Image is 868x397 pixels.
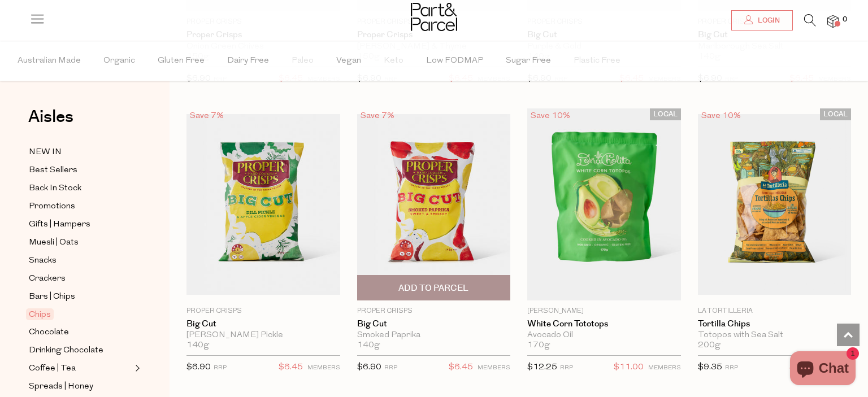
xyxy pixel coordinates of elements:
[29,163,132,177] a: Best Sellers
[29,236,79,250] span: Muesli | Oats
[186,108,227,124] div: Save 7%
[357,108,398,124] div: Save 7%
[755,16,780,25] span: Login
[214,365,227,371] small: RRP
[554,76,567,82] small: RRP
[527,363,557,372] span: $12.25
[186,319,340,329] a: Big Cut
[29,254,57,268] span: Snacks
[29,217,132,232] a: Gifts | Hampers
[398,282,468,294] span: Add To Parcel
[29,218,90,232] span: Gifts | Hampers
[186,341,209,351] span: 140g
[29,290,75,304] span: Bars | Chips
[29,182,81,195] span: Back In Stock
[449,360,473,375] span: $6.45
[527,319,681,329] a: White Corn Tototops
[698,75,722,83] span: $6.90
[29,343,132,357] a: Drinking Chocolate
[28,104,73,129] span: Aisles
[357,330,511,341] div: Smoked Paprika
[227,41,269,81] span: Dairy Free
[357,306,511,316] p: Proper Crisps
[357,114,511,295] img: Big Cut
[29,199,132,213] a: Promotions
[28,108,73,137] a: Aisles
[478,76,510,82] small: MEMBERS
[29,164,77,177] span: Best Sellers
[29,254,132,268] a: Snacks
[698,319,852,329] a: Tortilla Chips
[29,272,132,286] a: Crackers
[29,380,93,394] span: Spreads | Honey
[827,15,839,27] a: 0
[292,41,314,81] span: Paleo
[527,341,550,351] span: 170g
[725,365,738,371] small: RRP
[186,306,340,316] p: Proper Crisps
[698,341,721,351] span: 200g
[650,108,681,120] span: LOCAL
[698,330,852,341] div: Totopos with Sea Salt
[29,235,132,250] a: Muesli | Oats
[357,341,380,351] span: 140g
[307,365,340,371] small: MEMBERS
[158,41,205,81] span: Gluten Free
[698,306,852,316] p: La Tortilleria
[527,108,574,124] div: Save 10%
[560,365,573,371] small: RRP
[648,76,681,82] small: MEMBERS
[279,360,303,375] span: $6.45
[574,41,620,81] span: Plastic Free
[725,76,738,82] small: RRP
[29,146,62,159] span: NEW IN
[186,114,340,295] img: Big Cut
[787,351,859,388] inbox-online-store-chat: Shopify online store chat
[29,344,103,357] span: Drinking Chocolate
[818,76,851,82] small: MEMBERS
[18,41,81,81] span: Australian Made
[103,41,135,81] span: Organic
[29,181,132,195] a: Back In Stock
[527,108,681,300] img: White Corn Tototops
[29,200,75,213] span: Promotions
[506,41,551,81] span: Sugar Free
[29,379,132,394] a: Spreads | Honey
[29,145,132,159] a: NEW IN
[648,365,681,371] small: MEMBERS
[384,76,397,82] small: RRP
[29,326,69,339] span: Chocolate
[384,365,397,371] small: RRP
[698,363,722,372] span: $9.35
[731,10,793,30] a: Login
[614,360,644,375] span: $11.00
[698,108,744,124] div: Save 10%
[186,75,211,83] span: $6.90
[426,41,483,81] span: Low FODMAP
[478,365,510,371] small: MEMBERS
[357,75,381,83] span: $6.90
[186,363,211,372] span: $6.90
[698,114,852,295] img: Tortilla Chips
[527,75,552,83] span: $6.90
[527,330,681,341] div: Avocado Oil
[29,325,132,339] a: Chocolate
[132,361,140,375] button: Expand/Collapse Coffee | Tea
[26,308,54,320] span: Chips
[336,41,361,81] span: Vegan
[29,362,76,376] span: Coffee | Tea
[527,306,681,316] p: [PERSON_NAME]
[29,308,132,321] a: Chips
[307,76,340,82] small: MEMBERS
[357,319,511,329] a: Big Cut
[411,3,457,31] img: Part&Parcel
[357,275,511,300] button: Add To Parcel
[840,15,850,25] span: 0
[29,272,66,286] span: Crackers
[214,76,227,82] small: RRP
[29,361,132,376] a: Coffee | Tea
[186,330,340,341] div: [PERSON_NAME] Pickle
[357,363,381,372] span: $6.90
[29,290,132,304] a: Bars | Chips
[820,108,851,120] span: LOCAL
